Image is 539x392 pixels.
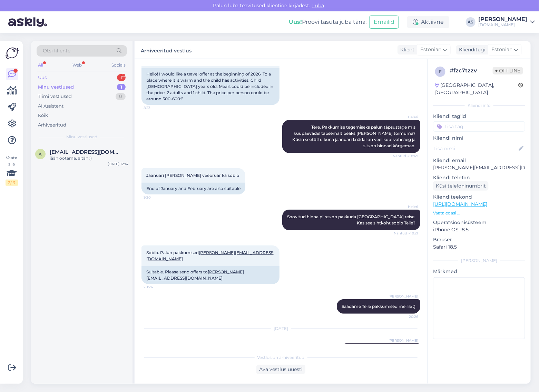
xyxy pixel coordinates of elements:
[433,157,525,164] p: Kliendi email
[71,61,84,70] div: Web
[141,183,245,194] div: End of January and February are also suitable
[433,226,525,233] p: iPhone OS 18.5
[433,134,525,142] p: Kliendi nimi
[6,155,18,186] div: Vaata siia
[310,2,326,9] span: Luba
[433,193,525,201] p: Klienditeekond
[144,105,169,110] span: 8:23
[38,103,63,110] div: AI Assistent
[420,46,441,53] span: Estonian
[141,45,192,54] label: Arhiveeritud vestlus
[116,93,126,100] div: 0
[146,250,275,261] a: [PERSON_NAME][EMAIL_ADDRESS][DOMAIN_NAME]
[435,82,518,96] div: [GEOGRAPHIC_DATA], [GEOGRAPHIC_DATA]
[433,181,489,191] div: Küsi telefoninumbrit
[37,61,45,70] div: All
[38,122,66,129] div: Arhiveeritud
[491,46,512,53] span: Estonian
[66,134,97,140] span: Minu vestlused
[433,102,525,109] div: Kliendi info
[433,258,525,264] div: [PERSON_NAME]
[392,153,418,159] span: Nähtud ✓ 8:49
[257,354,305,361] span: Vestlus on arhiveeritud
[439,69,442,74] span: f
[38,112,48,119] div: Kõik
[392,204,418,209] span: Heleri
[146,250,275,261] span: Sobib. Palun pakkumised
[478,17,527,22] div: [PERSON_NAME]
[466,17,476,27] div: AS
[6,180,18,186] div: 2 / 3
[433,219,525,226] p: Operatsioonisüsteem
[433,164,525,171] p: [PERSON_NAME][EMAIL_ADDRESS][DOMAIN_NAME]
[433,243,525,251] p: Safari 18.5
[478,22,527,28] div: [DOMAIN_NAME]
[433,145,517,152] input: Lisa nimi
[108,161,128,167] div: [DATE] 12:14
[38,84,74,91] div: Minu vestlused
[493,67,523,74] span: Offline
[144,284,169,290] span: 20:24
[146,173,239,178] span: Jaanuari [PERSON_NAME] veebruar ka sobib
[38,74,47,81] div: Uus
[50,155,128,161] div: jään ootama, aitäh :)
[110,61,127,70] div: Socials
[398,46,414,53] div: Klient
[433,121,525,132] input: Lisa tag
[392,114,418,120] span: Heleri
[289,19,302,25] b: Uus!
[117,74,126,81] div: 1
[450,67,493,75] div: # fzc7tzzv
[456,46,486,53] div: Klienditugi
[6,47,19,60] img: Askly Logo
[292,124,416,148] span: Tere. Pakkumise tegemiseks palun täpsustage mis kuupäevadel täpsemalt peaks [PERSON_NAME] toimuma...
[144,195,169,200] span: 9:20
[141,68,280,105] div: Hello! I would like a travel offer at the beginning of 2026. To a place where it is warm and the ...
[256,365,305,374] div: Ava vestlus uuesti
[433,236,525,243] p: Brauser
[369,16,399,29] button: Emailid
[433,268,525,275] p: Märkmed
[117,84,126,91] div: 1
[50,149,121,155] span: angelajoearu@gmail.com
[141,325,420,332] div: [DATE]
[389,294,418,299] span: [PERSON_NAME]
[433,210,525,216] p: Vaata edasi ...
[392,231,418,236] span: Nähtud ✓ 9:21
[141,266,280,284] div: Suitable. Please send offers to
[407,16,449,28] div: Aktiivne
[433,174,525,181] p: Kliendi telefon
[433,201,487,207] a: [URL][DOMAIN_NAME]
[478,17,535,28] a: [PERSON_NAME][DOMAIN_NAME]
[342,304,415,309] span: Saadame Teile pakkumised meilile :)
[389,338,418,343] span: [PERSON_NAME]
[43,47,70,54] span: Otsi kliente
[39,151,42,157] span: a
[289,18,366,26] div: Proovi tasuta juba täna:
[433,113,525,120] p: Kliendi tag'id
[392,314,418,319] span: 20:26
[287,214,416,225] span: Soovitud hinna piires on pakkuda [GEOGRAPHIC_DATA] reise. Kas see sihtkoht sobib Teile?
[38,93,72,100] div: Tiimi vestlused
